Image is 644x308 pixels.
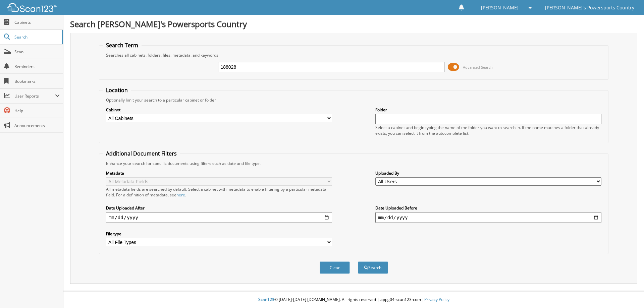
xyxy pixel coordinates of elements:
span: Search [14,34,59,40]
label: Uploaded By [375,170,601,176]
span: Cabinets [14,19,60,25]
span: Help [14,108,60,114]
img: scan123-logo-white.svg [7,3,57,12]
button: Clear [320,261,350,274]
span: Advanced Search [463,65,493,70]
div: Enhance your search for specific documents using filters such as date and file type. [103,161,605,166]
label: File type [106,231,332,237]
span: [PERSON_NAME]'s Powersports Country [545,6,634,10]
input: start [106,212,332,223]
span: Scan123 [258,297,274,302]
label: Date Uploaded After [106,205,332,211]
legend: Search Term [103,42,142,49]
label: Cabinet [106,107,332,113]
div: All metadata fields are searched by default. Select a cabinet with metadata to enable filtering b... [106,186,332,198]
span: Reminders [14,64,60,69]
iframe: Chat Widget [610,276,644,308]
a: here [176,192,185,198]
label: Folder [375,107,601,113]
input: end [375,212,601,223]
span: User Reports [14,93,55,99]
label: Metadata [106,170,332,176]
legend: Location [103,86,131,94]
h1: Search [PERSON_NAME]'s Powersports Country [70,18,637,29]
label: Date Uploaded Before [375,205,601,211]
div: Searches all cabinets, folders, files, metadata, and keywords [103,52,605,58]
span: Announcements [14,123,60,128]
span: Bookmarks [14,78,60,84]
legend: Additional Document Filters [103,150,180,157]
button: Search [358,261,388,274]
span: Scan [14,49,60,55]
div: Select a cabinet and begin typing the name of the folder you want to search in. If the name match... [375,125,601,136]
div: Optionally limit your search to a particular cabinet or folder [103,97,605,103]
div: © [DATE]-[DATE] [DOMAIN_NAME]. All rights reserved | appg04-scan123-com | [63,292,644,308]
a: Privacy Policy [424,297,449,302]
span: [PERSON_NAME] [481,6,519,10]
